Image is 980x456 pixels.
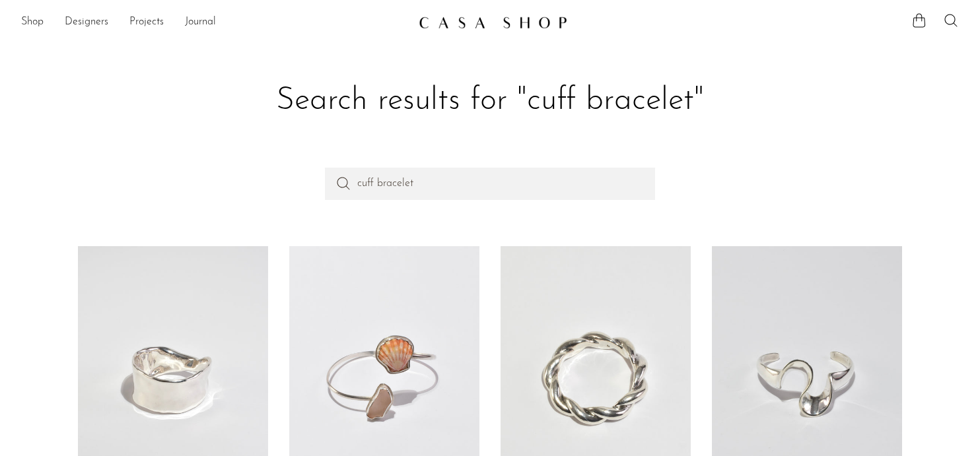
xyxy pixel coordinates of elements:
[21,14,44,31] a: Shop
[88,81,892,121] h1: Search results for "cuff bracelet"
[325,168,655,199] input: Perform a search
[185,14,216,31] a: Journal
[21,11,408,34] nav: Desktop navigation
[129,14,164,31] a: Projects
[21,11,408,34] ul: NEW HEADER MENU
[65,14,108,31] a: Designers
